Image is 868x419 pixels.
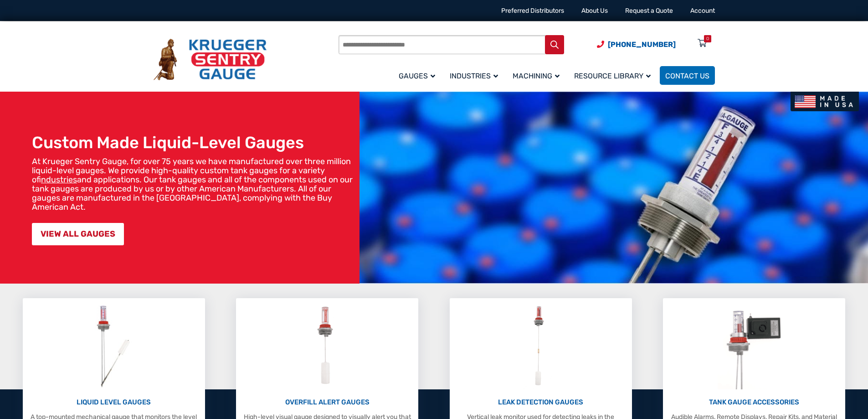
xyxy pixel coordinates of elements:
[668,397,841,408] p: TANK GAUGE ACCESSORIES
[307,303,348,389] img: Overfill Alert Gauges
[660,66,715,85] a: Contact Us
[393,65,444,86] a: Gauges
[241,397,414,408] p: OVERFILL ALERT GAUGES
[706,35,709,42] div: 0
[690,7,715,15] a: Account
[625,7,673,15] a: Request a Quote
[27,397,200,408] p: LIQUID LEVEL GAUGES
[32,133,355,152] h1: Custom Made Liquid-Level Gauges
[41,175,77,185] a: industries
[89,303,138,389] img: Liquid Level Gauges
[581,7,608,15] a: About Us
[154,39,267,81] img: Krueger Sentry Gauge
[454,397,627,408] p: LEAK DETECTION GAUGES
[597,39,676,50] a: Phone Number (920) 434-8860
[444,65,507,86] a: Industries
[523,303,559,389] img: Leak Detection Gauges
[450,72,498,80] span: Industries
[507,65,569,86] a: Machining
[399,72,435,80] span: Gauges
[718,303,791,389] img: Tank Gauge Accessories
[665,72,709,80] span: Contact Us
[32,223,124,245] a: VIEW ALL GAUGES
[360,92,868,284] img: bg_hero_bannerksentry
[513,72,560,80] span: Machining
[791,92,859,111] img: Made In USA
[501,7,564,15] a: Preferred Distributors
[574,72,651,80] span: Resource Library
[608,40,676,49] span: [PHONE_NUMBER]
[569,65,660,86] a: Resource Library
[32,157,355,212] p: At Krueger Sentry Gauge, for over 75 years we have manufactured over three million liquid-level g...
